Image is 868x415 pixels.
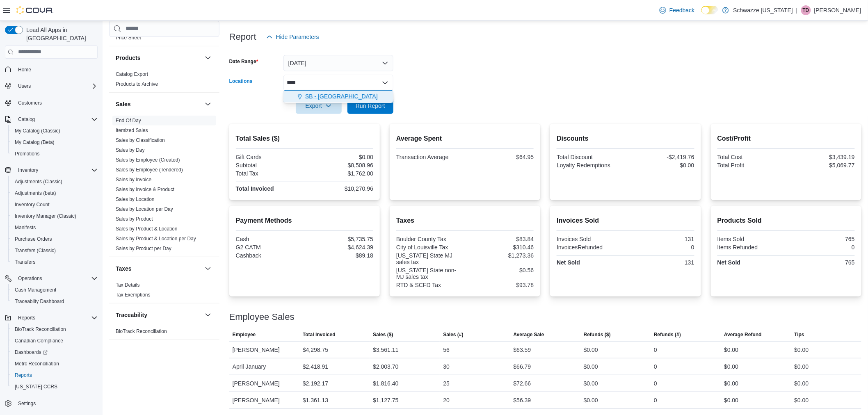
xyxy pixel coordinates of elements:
[11,200,98,210] span: Inventory Count
[16,6,53,14] img: Cova
[116,216,153,222] span: Sales by Product
[443,379,450,388] div: 25
[557,162,624,169] div: Loyalty Redemptions
[654,362,657,372] div: 0
[11,149,43,159] a: Promotions
[15,114,38,124] button: Catalog
[467,244,534,251] div: $310.46
[717,154,785,160] div: Total Cost
[396,216,534,226] h2: Taxes
[116,292,151,298] span: Tax Exemptions
[116,206,173,212] a: Sales by Location per Day
[584,362,598,372] div: $0.00
[15,274,46,283] button: Operations
[724,395,738,405] div: $0.00
[11,296,98,306] span: Traceabilty Dashboard
[514,345,531,355] div: $63.59
[627,244,694,251] div: 0
[514,395,531,405] div: $56.39
[584,379,598,388] div: $0.00
[236,154,303,160] div: Gift Cards
[15,201,50,208] span: Inventory Count
[15,313,39,323] button: Reports
[11,370,35,380] a: Reports
[627,154,694,160] div: -$2,419.76
[795,379,809,388] div: $0.00
[233,331,256,338] span: Employee
[396,134,534,144] h2: Average Spent
[116,71,148,78] span: Catalog Export
[8,358,101,369] button: Metrc Reconciliation
[18,275,42,282] span: Operations
[15,287,56,293] span: Cash Management
[11,347,98,357] span: Dashboards
[11,234,98,244] span: Purchase Orders
[203,53,213,63] button: Products
[717,244,785,251] div: Items Refunded
[396,252,464,265] div: [US_STATE] State MJ sales tax
[557,134,694,144] h2: Discounts
[116,226,178,232] a: Sales by Product & Location
[305,92,378,100] span: SB - [GEOGRAPHIC_DATA]
[296,98,342,114] button: Export
[557,154,624,160] div: Total Discount
[11,200,53,210] a: Inventory Count
[116,177,151,182] a: Sales by Invoice
[18,83,31,89] span: Users
[557,244,624,251] div: InvoicesRefunded
[18,100,42,106] span: Customers
[795,345,809,355] div: $0.00
[11,370,98,380] span: Reports
[8,381,101,392] button: [US_STATE] CCRS
[283,55,393,71] button: [DATE]
[18,66,31,73] span: Home
[717,259,741,266] strong: Net Sold
[15,165,98,175] span: Inventory
[236,170,303,177] div: Total Tax
[303,362,328,372] div: $2,418.91
[236,216,373,226] h2: Payment Methods
[8,233,101,245] button: Purchase Orders
[229,312,295,322] h3: Employee Sales
[109,69,219,92] div: Products
[396,154,464,160] div: Transaction Average
[627,236,694,242] div: 131
[116,81,158,87] span: Products to Archive
[229,358,299,375] div: April January
[306,162,373,169] div: $8,508.96
[467,154,534,160] div: $64.95
[795,331,804,338] span: Tips
[11,223,39,233] a: Manifests
[443,362,450,372] div: 30
[15,139,55,146] span: My Catalog (Beta)
[803,5,809,15] span: TD
[109,116,219,257] div: Sales
[18,116,35,123] span: Catalog
[116,265,132,273] h3: Taxes
[116,128,148,133] a: Itemized Sales
[15,150,40,157] span: Promotions
[15,259,35,265] span: Transfers
[557,259,580,266] strong: Net Sold
[303,395,328,405] div: $1,361.13
[8,284,101,296] button: Cash Management
[15,274,98,283] span: Operations
[467,267,534,274] div: $0.56
[396,244,464,251] div: City of Louisville Tax
[2,114,101,125] button: Catalog
[8,369,101,381] button: Reports
[116,157,180,163] a: Sales by Employee (Created)
[717,216,855,226] h2: Products Sold
[116,187,174,192] a: Sales by Invoice & Product
[724,362,738,372] div: $0.00
[8,187,101,199] button: Adjustments (beta)
[2,164,101,176] button: Inventory
[11,336,66,346] a: Canadian Compliance
[15,372,32,379] span: Reports
[11,177,66,187] a: Adjustments (Classic)
[236,134,373,144] h2: Total Sales ($)
[11,382,98,392] span: Washington CCRS
[203,264,213,274] button: Taxes
[15,349,48,356] span: Dashboards
[717,236,785,242] div: Items Sold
